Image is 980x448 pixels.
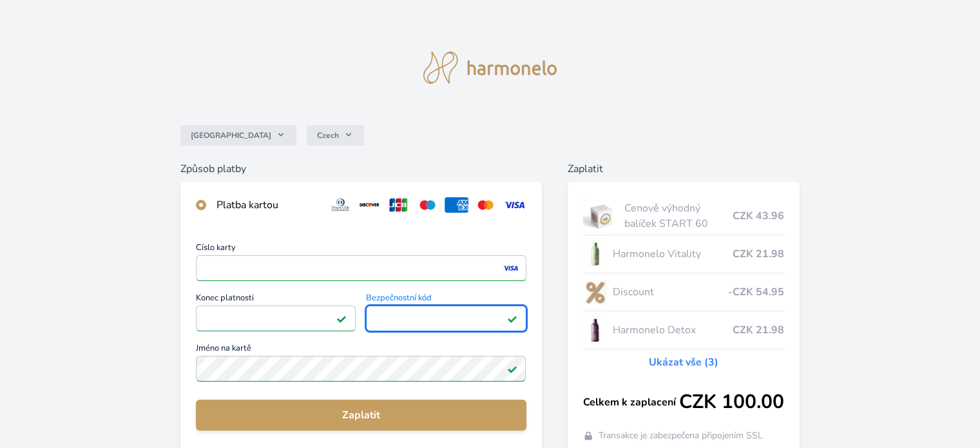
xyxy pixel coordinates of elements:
img: diners.svg [329,197,352,213]
span: -CZK 54.95 [728,284,784,300]
span: Harmonelo Vitality [612,246,732,262]
span: Cenově výhodný balíček START 60 [624,200,732,231]
iframe: Iframe pro bezpečnostní kód [372,309,520,327]
h6: Způsob platby [180,161,541,177]
img: jcb.svg [387,197,410,213]
input: Jméno na kartěPlatné pole [196,356,526,382]
button: [GEOGRAPHIC_DATA] [180,125,296,146]
img: start.jpg [583,200,620,232]
img: maestro.svg [416,197,439,213]
img: Platné pole [336,313,347,324]
img: mc.svg [474,197,497,213]
img: Platné pole [507,313,517,324]
span: Discount [612,284,727,300]
span: Jméno na kartě [196,344,526,356]
span: CZK 43.96 [733,208,784,224]
img: amex.svg [445,197,468,213]
img: visa.svg [503,197,526,213]
span: Číslo karty [196,244,526,255]
span: Celkem k zaplacení [583,394,679,410]
span: Bezpečnostní kód [366,294,526,306]
span: Harmonelo Detox [612,322,732,338]
span: Transakce je zabezpečena připojením SSL [599,429,763,442]
img: Platné pole [507,364,517,374]
img: DETOX_se_stinem_x-lo.jpg [583,314,608,346]
img: discount-lo.png [583,276,608,308]
span: CZK 100.00 [679,391,784,414]
button: Czech [307,125,364,146]
span: Czech [317,130,339,141]
span: Zaplatit [206,407,515,423]
a: Ukázat vše (3) [649,355,718,370]
span: [GEOGRAPHIC_DATA] [191,130,271,141]
span: CZK 21.98 [733,246,784,262]
img: logo.svg [423,52,557,84]
img: CLEAN_VITALITY_se_stinem_x-lo.jpg [583,238,608,270]
iframe: Iframe pro číslo karty [202,259,520,277]
div: Platba kartou [216,197,318,213]
span: Konec platnosti [196,294,356,306]
img: discover.svg [358,197,381,213]
img: visa [502,262,519,274]
iframe: Iframe pro datum vypršení platnosti [202,309,350,327]
button: Zaplatit [196,400,526,431]
span: CZK 21.98 [733,322,784,338]
h6: Zaplatit [568,161,800,177]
